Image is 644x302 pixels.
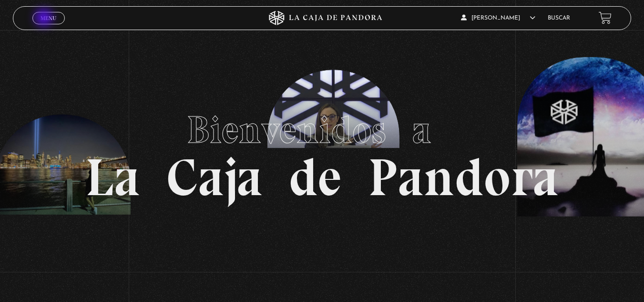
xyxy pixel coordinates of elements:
span: Cerrar [37,23,60,30]
a: Buscar [548,15,570,21]
span: Bienvenidos a [187,107,458,153]
a: View your shopping cart [599,11,612,24]
span: Menu [41,15,56,21]
span: [PERSON_NAME] [461,15,535,21]
h1: La Caja de Pandora [85,99,559,204]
